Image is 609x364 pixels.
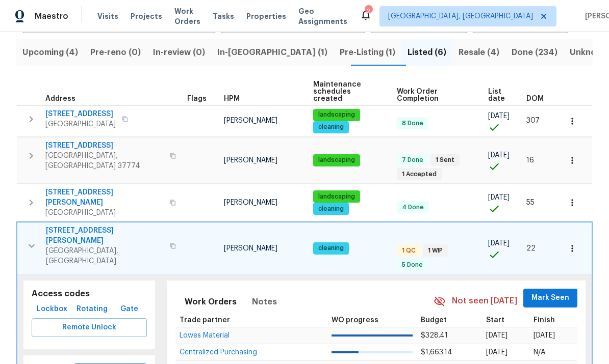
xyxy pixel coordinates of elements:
span: HPM [224,95,240,102]
div: 2 [365,6,372,16]
span: landscaping [314,192,359,201]
span: [STREET_ADDRESS] [45,109,116,119]
span: Upcoming (4) [22,45,78,60]
span: [GEOGRAPHIC_DATA], [GEOGRAPHIC_DATA] 37774 [45,151,164,171]
span: List date [488,88,509,102]
span: 1 QC [398,246,420,255]
span: DOM [526,95,544,102]
span: Geo Assignments [298,6,347,26]
span: [STREET_ADDRESS] [45,141,164,151]
span: [PERSON_NAME] [224,157,277,164]
span: Mark Seen [531,292,569,304]
span: $1,663.14 [421,349,452,356]
span: 1 Accepted [398,170,441,179]
span: 4 Done [398,203,428,212]
span: Centralized Purchasing [180,349,257,356]
span: 55 [526,199,535,206]
button: Mark Seen [523,289,577,307]
span: [PERSON_NAME] [224,245,277,252]
span: landscaping [314,110,359,119]
span: 1 Sent [432,156,459,164]
span: Work Orders [174,6,200,26]
span: N/A [534,349,545,356]
span: [GEOGRAPHIC_DATA], [GEOGRAPHIC_DATA] [388,11,533,21]
span: [STREET_ADDRESS][PERSON_NAME] [45,187,164,208]
span: cleaning [314,205,348,213]
button: Lockbox [33,300,71,319]
span: [DATE] [488,240,510,247]
span: Notes [252,295,277,309]
span: 16 [526,157,534,164]
span: Rotating [77,303,108,316]
span: Tasks [213,13,234,20]
span: [DATE] [488,194,510,201]
span: Budget [421,317,447,324]
span: $328.41 [421,332,448,339]
span: landscaping [314,156,359,164]
span: [DATE] [534,332,555,339]
span: [PERSON_NAME] [224,199,277,206]
span: Remote Unlock [40,321,139,334]
span: Address [45,95,75,102]
span: Maestro [35,11,68,21]
span: Work Order Completion [397,88,471,102]
span: 1 WIP [424,246,447,255]
span: Listed (6) [408,45,446,60]
span: [DATE] [488,113,510,120]
span: [DATE] [488,152,510,159]
span: [DATE] [486,332,508,339]
span: Visits [97,11,118,21]
span: [DATE] [486,349,508,356]
span: Maintenance schedules created [313,81,379,102]
span: 8 Done [398,119,427,128]
span: Flags [187,95,207,102]
span: Projects [131,11,162,21]
span: Pre-reno (0) [90,45,141,60]
span: 307 [526,117,540,124]
span: [STREET_ADDRESS][PERSON_NAME] [46,226,164,246]
span: Properties [246,11,286,21]
span: Start [486,317,504,324]
span: 7 Done [398,156,427,164]
span: [GEOGRAPHIC_DATA], [GEOGRAPHIC_DATA] [46,246,164,266]
span: [GEOGRAPHIC_DATA] [45,208,164,218]
button: Gate [113,300,145,319]
span: In-review (0) [153,45,205,60]
span: Resale (4) [459,45,499,60]
span: Finish [534,317,555,324]
a: Centralized Purchasing [180,349,257,355]
span: Done (234) [512,45,557,60]
span: Gate [117,303,141,316]
span: Lockbox [37,303,67,316]
span: cleaning [314,244,348,253]
span: [GEOGRAPHIC_DATA] [45,119,116,129]
span: 22 [526,245,536,252]
span: Not seen [DATE] [452,295,517,307]
h5: Access codes [32,289,147,299]
button: Remote Unlock [32,318,147,337]
a: Lowes Material [180,332,230,339]
span: 5 Done [398,261,427,269]
span: In-[GEOGRAPHIC_DATA] (1) [217,45,327,60]
span: [PERSON_NAME] [224,117,277,124]
span: Lowes Material [180,332,230,339]
span: Trade partner [180,317,230,324]
button: Rotating [72,300,112,319]
span: Work Orders [185,295,237,309]
span: Pre-Listing (1) [340,45,395,60]
span: WO progress [332,317,378,324]
span: cleaning [314,123,348,131]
